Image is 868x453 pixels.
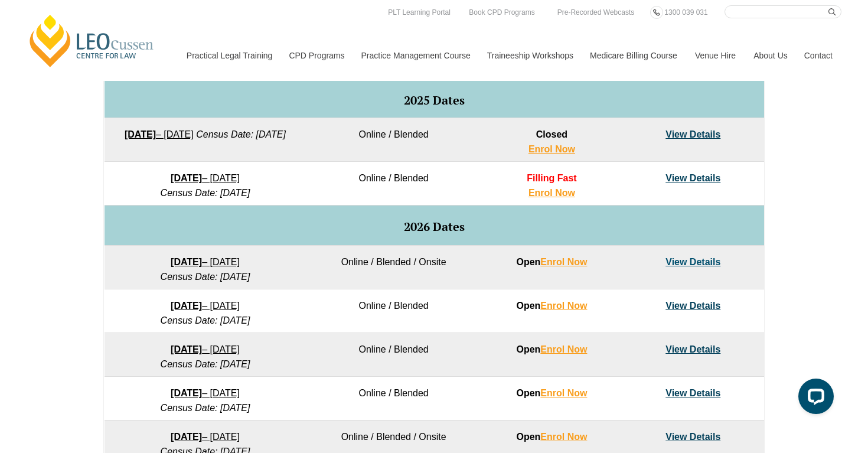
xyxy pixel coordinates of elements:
[554,6,638,19] a: Pre-Recorded Webcasts
[665,301,720,311] a: View Details
[540,388,587,398] a: Enrol Now
[528,188,575,198] a: Enrol Now
[665,173,720,183] a: View Details
[385,6,453,19] a: PLT Learning Portal
[665,432,720,442] a: View Details
[171,301,202,311] strong: [DATE]
[528,144,575,154] a: Enrol Now
[353,30,478,81] a: Practice Management Course
[665,344,720,354] a: View Details
[795,30,841,81] a: Contact
[665,257,720,267] a: View Details
[745,30,795,81] a: About Us
[581,30,686,81] a: Medicare Billing Course
[686,30,745,81] a: Venue Hire
[540,257,587,267] a: Enrol Now
[665,129,720,139] a: View Details
[516,344,587,354] strong: Open
[171,257,240,267] a: [DATE]– [DATE]
[171,432,202,442] strong: [DATE]
[516,432,587,442] strong: Open
[161,272,250,282] em: Census Date: [DATE]
[665,388,720,398] a: View Details
[171,301,240,311] a: [DATE]– [DATE]
[171,344,202,354] strong: [DATE]
[306,377,481,421] td: Online / Blended
[306,246,481,289] td: Online / Blended / Onsite
[27,13,157,69] a: [PERSON_NAME] Centre for Law
[125,129,194,139] a: [DATE]– [DATE]
[306,289,481,333] td: Online / Blended
[789,374,838,423] iframe: LiveChat chat widget
[540,432,587,442] a: Enrol Now
[171,173,240,183] a: [DATE]– [DATE]
[404,92,465,108] span: 2025 Dates
[478,30,581,81] a: Traineeship Workshops
[306,118,481,162] td: Online / Blended
[196,129,286,139] em: Census Date: [DATE]
[540,301,587,311] a: Enrol Now
[516,257,587,267] strong: Open
[161,403,250,413] em: Census Date: [DATE]
[664,8,707,17] span: 1300 039 031
[306,162,481,206] td: Online / Blended
[171,257,202,267] strong: [DATE]
[527,173,576,183] span: Filling Fast
[280,30,352,81] a: CPD Programs
[171,344,240,354] a: [DATE]– [DATE]
[171,388,202,398] strong: [DATE]
[178,30,280,81] a: Practical Legal Training
[161,315,250,325] em: Census Date: [DATE]
[540,344,587,354] a: Enrol Now
[661,6,710,19] a: 1300 039 031
[516,301,587,311] strong: Open
[536,129,567,139] span: Closed
[171,173,202,183] strong: [DATE]
[125,129,156,139] strong: [DATE]
[161,359,250,369] em: Census Date: [DATE]
[171,388,240,398] a: [DATE]– [DATE]
[171,432,240,442] a: [DATE]– [DATE]
[404,219,465,234] span: 2026 Dates
[161,188,250,198] em: Census Date: [DATE]
[466,6,537,19] a: Book CPD Programs
[516,388,587,398] strong: Open
[306,333,481,377] td: Online / Blended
